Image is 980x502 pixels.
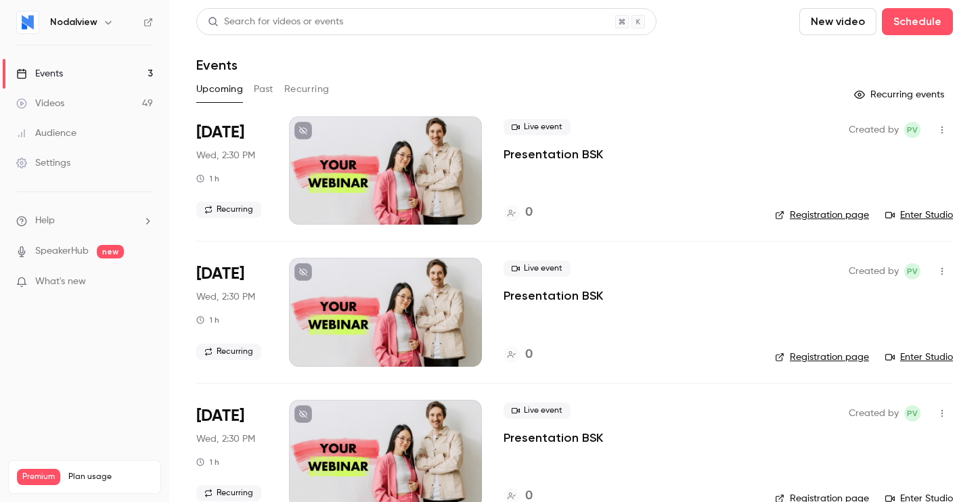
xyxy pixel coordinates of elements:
[504,119,571,135] span: Live event
[17,469,60,485] span: Premium
[775,350,869,364] a: Registration page
[196,202,261,218] span: Recurring
[16,67,63,81] div: Events
[196,457,219,467] div: 1 h
[525,204,533,222] h4: 0
[882,8,953,35] button: Schedule
[196,149,255,162] span: Wed, 2:30 PM
[799,8,876,35] button: New video
[196,315,219,325] div: 1 h
[254,78,273,100] button: Past
[35,214,55,228] span: Help
[907,263,918,279] span: PV
[137,276,153,288] iframe: Noticeable Trigger
[849,122,899,138] span: Created by
[196,432,255,446] span: Wed, 2:30 PM
[504,346,533,364] a: 0
[904,405,920,421] span: Paul Vérine
[17,12,39,33] img: Nodalview
[196,263,244,285] span: [DATE]
[196,405,244,427] span: [DATE]
[196,173,219,184] div: 1 h
[196,57,238,73] h1: Events
[196,290,255,304] span: Wed, 2:30 PM
[196,116,267,225] div: Jul 29 Wed, 2:30 PM (Europe/Paris)
[35,275,86,289] span: What's new
[849,263,899,279] span: Created by
[904,263,920,279] span: Paul Vérine
[196,485,261,501] span: Recurring
[775,208,869,222] a: Registration page
[504,403,571,419] span: Live event
[68,472,152,482] span: Plan usage
[97,245,124,258] span: new
[196,344,261,360] span: Recurring
[16,214,153,228] li: help-dropdown-opener
[504,430,603,446] a: Presentation BSK
[885,208,953,222] a: Enter Studio
[904,122,920,138] span: Paul Vérine
[504,288,603,304] a: Presentation BSK
[907,122,918,138] span: PV
[907,405,918,421] span: PV
[196,78,243,100] button: Upcoming
[504,146,603,162] a: Presentation BSK
[525,346,533,364] h4: 0
[35,244,89,258] a: SpeakerHub
[50,16,97,29] h6: Nodalview
[284,78,330,100] button: Recurring
[16,127,76,140] div: Audience
[504,260,571,277] span: Live event
[849,405,899,421] span: Created by
[848,84,953,106] button: Recurring events
[196,122,244,143] span: [DATE]
[16,97,64,110] div: Videos
[196,258,267,366] div: Aug 26 Wed, 2:30 PM (Europe/Paris)
[16,156,70,170] div: Settings
[885,350,953,364] a: Enter Studio
[208,15,343,29] div: Search for videos or events
[504,204,533,222] a: 0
